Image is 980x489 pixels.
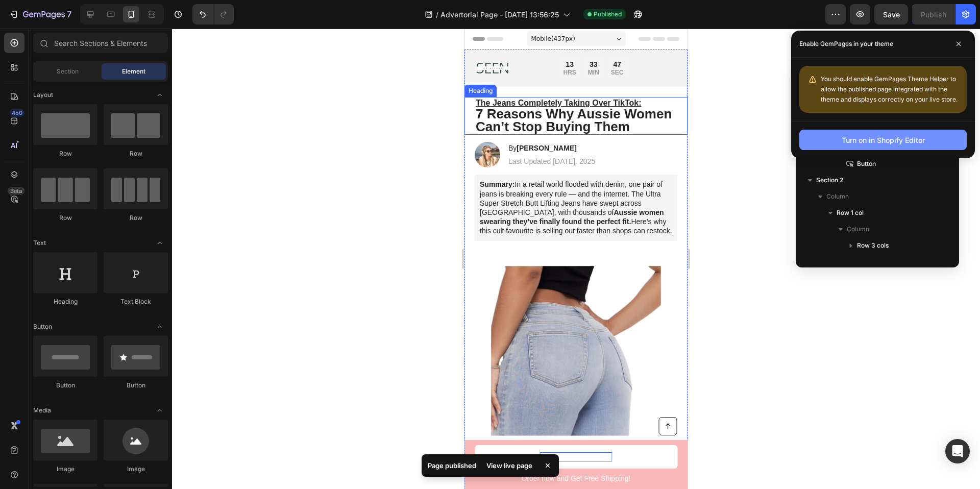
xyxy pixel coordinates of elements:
span: Layout [33,90,53,100]
div: Row [104,149,168,158]
span: Button [857,159,876,169]
span: Media [33,406,51,415]
span: Advertorial Page - [DATE] 13:56:25 [440,9,559,20]
div: Turn on in Shopify Editor [842,135,925,145]
button: Save [874,4,908,25]
div: Row [33,213,97,223]
button: Publish [912,4,955,25]
div: View live page [480,458,538,473]
div: Button [104,381,168,390]
span: Section 2 [816,175,843,185]
div: Heading [33,297,97,306]
span: Element [122,67,145,76]
div: Image [33,464,97,474]
div: 450 [10,109,24,117]
span: Button [33,322,52,331]
div: Publish [921,9,946,20]
div: Row [33,149,97,158]
button: 7 [4,4,76,25]
span: Column [847,224,869,234]
span: You should enable GemPages Theme Helper to allow the published page integrated with the theme and... [821,75,958,103]
div: Beta [8,187,24,195]
button: Turn on in Shopify Editor [799,130,967,150]
span: Text [33,238,46,248]
span: Published [594,10,622,19]
iframe: Design area [464,29,688,489]
span: Section [57,67,79,76]
span: Toggle open [152,235,168,251]
span: Toggle open [152,319,168,335]
span: Toggle open [152,87,168,103]
div: Undo/Redo [192,4,234,25]
input: Search Sections & Elements [33,33,168,53]
div: Row [104,213,168,223]
span: Row 3 cols [857,240,889,251]
p: Page published [428,460,476,471]
div: Image [104,464,168,474]
span: Column [826,191,849,202]
span: Save [883,10,900,19]
span: Toggle open [152,402,168,419]
span: / [436,9,438,20]
div: Text Block [104,297,168,306]
p: Enable GemPages in your theme [799,39,893,49]
div: Button [33,381,97,390]
div: Open Intercom Messenger [945,439,970,463]
p: 7 [67,8,71,20]
span: Row 1 col [837,208,864,218]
